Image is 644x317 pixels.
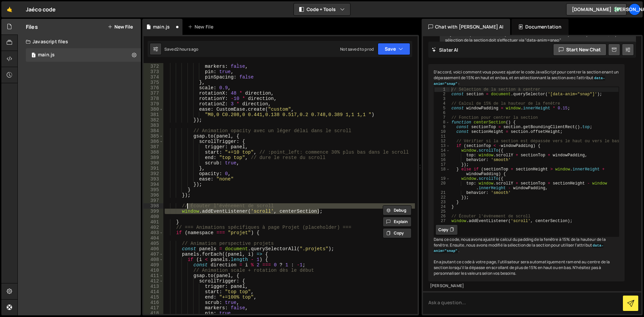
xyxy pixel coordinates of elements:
div: ok je ne veux pas la moitié mais plutot 15% en haut et 15% en bas pour le dépassement, de plus la... [440,27,636,49]
div: 19 [434,176,450,181]
button: New File [108,24,133,30]
div: 20 [434,181,450,191]
div: 390 [144,160,163,166]
div: 1 [434,87,450,92]
div: 402 [144,225,163,230]
button: Copy [383,228,412,238]
div: 389 [144,155,163,160]
button: Save [378,43,410,55]
div: 384 [144,128,163,134]
div: Saved [164,46,199,52]
div: 9 [434,125,450,129]
div: 408 [144,257,163,262]
div: 387 [144,144,163,150]
div: 409 [144,262,163,268]
div: 372 [144,64,163,69]
div: 27 [434,219,450,223]
div: 26 [434,214,450,219]
div: 416 [144,300,163,305]
div: 378 [144,96,163,101]
div: 18 [434,167,450,176]
div: 2 hours ago [176,46,199,52]
div: 401 [144,219,163,225]
div: Javascript files [18,35,141,48]
div: 396 [144,193,163,198]
div: 392 [144,171,163,176]
div: 418 [144,311,163,316]
div: 11 [434,134,450,139]
button: Copy [435,224,458,235]
div: 393 [144,176,163,182]
div: New File [188,23,216,30]
div: 386 [144,139,163,144]
div: 5 [434,106,450,111]
div: 16764/45809.js [26,48,141,62]
div: 399 [144,209,163,214]
div: 381 [144,112,163,117]
a: [DOMAIN_NAME] [566,3,627,15]
div: 379 [144,101,163,107]
div: 3 [434,97,450,101]
div: 383 [144,123,163,128]
div: 398 [144,203,163,209]
a: 🤙 [1,1,18,17]
div: 397 [144,198,163,203]
div: 395 [144,187,163,193]
div: main.js [153,23,170,30]
div: 405 [144,241,163,246]
div: 13 [434,144,450,148]
span: 1 [32,53,36,58]
div: 377 [144,91,163,96]
div: 404 [144,235,163,241]
h2: Files [26,23,38,31]
div: 394 [144,182,163,187]
div: 10 [434,129,450,134]
button: Start new chat [553,44,606,56]
div: 4 [434,101,450,106]
div: 411 [144,273,163,278]
div: 17 [434,162,450,167]
div: Jaéco code [26,5,56,13]
code: data-anim="snap" [434,76,605,86]
div: 413 [144,284,163,289]
div: 400 [144,214,163,219]
div: 376 [144,85,163,91]
button: Explain [383,217,412,227]
div: Not saved to prod [340,46,374,52]
div: 407 [144,252,163,257]
div: 25 [434,209,450,214]
button: Debug [383,205,412,215]
div: 412 [144,278,163,284]
div: 385 [144,134,163,139]
div: 414 [144,289,163,295]
div: 380 [144,107,163,112]
div: 22 [434,195,450,200]
div: main.js [38,52,55,58]
div: 403 [144,230,163,235]
div: 8 [434,120,450,125]
div: Documentation [512,19,568,35]
div: D'accord, voici comment vous pouvez ajuster le code JavaScript pour centrer la section enant un d... [428,64,625,281]
div: 388 [144,150,163,155]
div: 406 [144,246,163,252]
a: [PERSON_NAME] [629,3,641,15]
div: 21 [434,191,450,195]
div: 2 [434,92,450,97]
div: 410 [144,268,163,273]
div: 375 [144,80,163,85]
div: 24 [434,205,450,209]
div: Chat with [PERSON_NAME] AI [422,19,510,35]
div: 417 [144,305,163,311]
h2: Slater AI [432,47,459,53]
div: 15 [434,153,450,158]
div: 23 [434,200,450,205]
div: 374 [144,74,163,80]
div: 382 [144,117,163,123]
div: 373 [144,69,163,74]
div: 391 [144,166,163,171]
div: 14 [434,148,450,153]
button: Code + Tools [294,3,350,15]
div: 16 [434,158,450,162]
div: 7 [434,115,450,120]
